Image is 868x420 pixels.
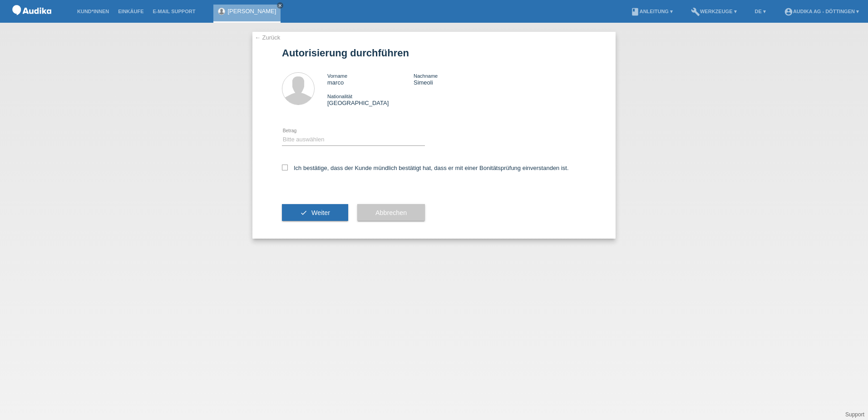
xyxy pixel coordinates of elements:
button: Abbrechen [357,204,425,221]
a: bookAnleitung ▾ [626,9,677,14]
i: book [631,7,640,16]
a: Support [845,411,864,418]
i: account_circle [784,7,793,16]
div: marco [327,72,414,86]
h1: Autorisierung durchführen [282,47,586,59]
a: account_circleAudika AG - Döttingen ▾ [779,9,863,14]
span: Nachname [414,73,438,79]
a: close [277,2,283,9]
div: [GEOGRAPHIC_DATA] [327,93,414,106]
i: check [300,209,307,216]
span: Vorname [327,73,347,79]
i: close [278,3,282,8]
a: buildWerkzeuge ▾ [686,9,741,14]
i: build [691,7,700,16]
button: check Weiter [282,204,348,221]
span: Nationalität [327,94,352,99]
a: Kund*innen [73,9,113,14]
a: DE ▾ [750,9,770,14]
span: Abbrechen [375,209,407,216]
label: Ich bestätige, dass der Kunde mündlich bestätigt hat, dass er mit einer Bonitätsprüfung einversta... [282,165,569,171]
a: E-Mail Support [148,9,200,14]
a: Einkäufe [113,9,148,14]
a: POS — MF Group [9,18,54,25]
div: Simeoli [414,72,500,86]
a: [PERSON_NAME] [227,8,276,15]
span: Weiter [311,209,330,216]
a: ← Zurück [255,34,280,41]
